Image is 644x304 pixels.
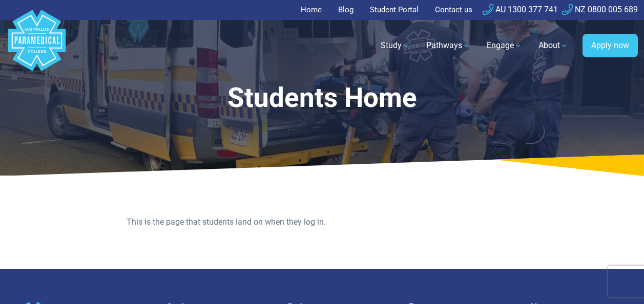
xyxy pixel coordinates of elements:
a: Apply now [583,34,638,57]
a: Study [375,31,416,60]
p: This is the page that students land on when they log in. [127,216,517,228]
a: NZ 0800 005 689 [562,5,638,14]
h1: Students Home [85,82,559,114]
a: Pathways [420,31,476,60]
a: Engage [481,31,528,60]
a: Australian Paramedical College [6,20,68,72]
a: About [532,31,574,60]
a: AU 1300 377 741 [483,5,558,14]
